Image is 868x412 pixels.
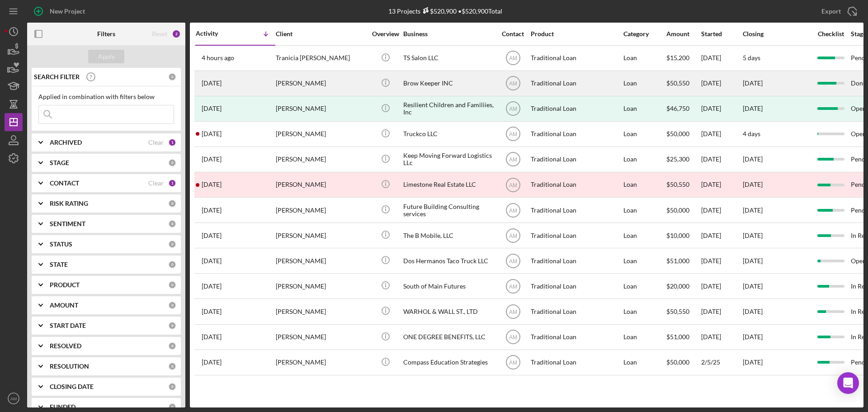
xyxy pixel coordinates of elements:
[509,106,517,112] text: AM
[666,97,700,121] div: $46,750
[531,46,621,70] div: Traditional Loan
[811,30,850,38] div: Checklist
[276,299,366,323] div: [PERSON_NAME]
[701,350,742,374] div: 2/5/25
[531,274,621,298] div: Traditional Loan
[148,180,164,187] div: Clear
[50,342,81,350] b: RESOLVED
[701,299,742,323] div: [DATE]
[276,147,366,171] div: [PERSON_NAME]
[701,325,742,349] div: [DATE]
[623,30,665,38] div: Category
[368,30,402,38] div: Overview
[666,232,689,239] span: $10,000
[172,29,181,38] div: 2
[701,46,742,70] div: [DATE]
[701,30,742,38] div: Started
[623,274,665,298] div: Loan
[666,282,689,290] span: $20,000
[276,97,366,121] div: [PERSON_NAME]
[50,241,72,248] b: STATUS
[701,147,742,171] div: [DATE]
[509,309,517,315] text: AM
[812,2,863,20] button: Export
[276,173,366,197] div: [PERSON_NAME]
[403,274,494,298] div: South of Main Futures
[168,159,176,167] div: 0
[388,7,502,15] div: 13 Projects • $520,900 Total
[50,281,80,289] b: PRODUCT
[531,71,621,95] div: Traditional Loan
[50,322,86,329] b: START DATE
[743,358,763,366] time: [DATE]
[531,147,621,171] div: Traditional Loan
[50,139,82,146] b: ARCHIVED
[168,301,176,309] div: 0
[168,362,176,370] div: 0
[403,97,494,121] div: Resilient Children and Familiies, Inc
[168,138,176,147] div: 1
[403,299,494,323] div: WARHOL & WALL ST., LTD
[509,81,517,87] text: AM
[276,249,366,273] div: [PERSON_NAME]
[743,54,760,62] time: 5 days
[666,71,700,95] div: $50,550
[623,223,665,247] div: Loan
[701,274,742,298] div: [DATE]
[5,389,23,407] button: AM
[403,223,494,247] div: The B Mobile, LLC
[666,257,689,265] span: $51,000
[666,308,689,315] span: $50,550
[50,403,75,411] b: FUNDED
[403,71,494,95] div: Brow Keeper INC
[403,173,494,197] div: Limestone Real Estate LLC
[509,258,517,264] text: AM
[531,198,621,222] div: Traditional Loan
[403,147,494,171] div: Keep Moving Forward Logistics LLc
[196,30,236,37] div: Activity
[743,257,763,265] time: [DATE]
[821,2,841,20] div: Export
[202,207,222,214] time: 2025-07-18 13:20
[623,122,665,146] div: Loan
[531,30,621,38] div: Product
[97,30,115,38] b: Filters
[168,179,176,187] div: 1
[666,30,700,38] div: Amount
[50,363,89,370] b: RESOLUTION
[276,30,366,38] div: Client
[666,46,700,70] div: $15,200
[88,50,124,63] button: Apply
[403,325,494,349] div: ONE DEGREE BENEFITS, LLC
[623,147,665,171] div: Loan
[403,350,494,374] div: Compass Education Strategies
[98,50,115,63] div: Apply
[701,97,742,121] div: [DATE]
[623,71,665,95] div: Loan
[743,105,763,112] div: [DATE]
[202,333,222,341] time: 2025-05-21 00:45
[202,232,222,239] time: 2025-07-07 17:40
[743,206,763,214] time: [DATE]
[403,46,494,70] div: TS Salon LLC
[276,274,366,298] div: [PERSON_NAME]
[623,198,665,222] div: Loan
[276,122,366,146] div: [PERSON_NAME]
[34,73,80,81] b: SEARCH FILTER
[531,173,621,197] div: Traditional Loan
[202,308,222,315] time: 2025-05-22 18:10
[701,71,742,95] div: [DATE]
[666,206,689,214] span: $50,000
[509,360,517,366] text: AM
[509,334,517,341] text: AM
[531,223,621,247] div: Traditional Loan
[509,182,517,188] text: AM
[38,93,174,100] div: Applied in combination with filters below
[509,131,517,137] text: AM
[743,180,763,188] time: [DATE]
[531,350,621,374] div: Traditional Loan
[168,260,176,269] div: 0
[743,282,763,290] time: [DATE]
[50,261,68,268] b: STATE
[276,223,366,247] div: [PERSON_NAME]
